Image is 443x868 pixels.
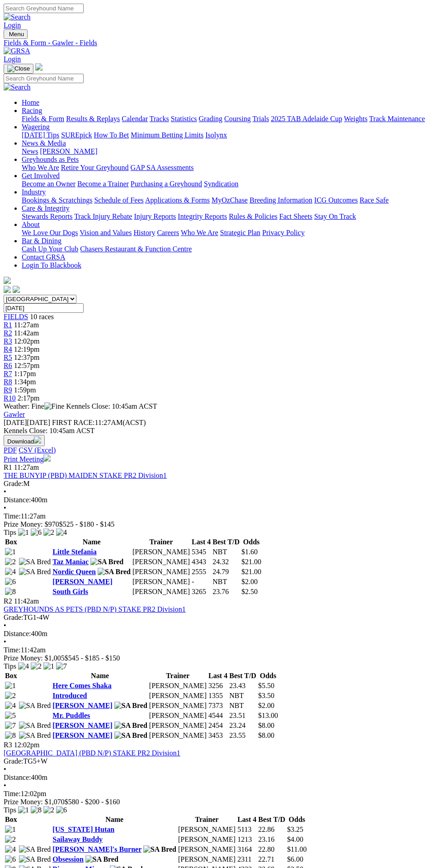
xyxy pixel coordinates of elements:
a: [PERSON_NAME] [52,722,112,729]
a: [PERSON_NAME] [52,578,112,585]
a: R9 [4,386,12,394]
span: 12:02pm [14,337,40,345]
div: M [4,480,439,488]
a: R3 [4,337,12,345]
a: CSV (Excel) [19,446,56,454]
a: SUREpick [61,131,92,139]
a: R10 [4,394,16,402]
a: Purchasing a Greyhound [131,180,202,188]
td: NBT [229,691,257,700]
div: 400m [4,630,439,638]
span: 11:42am [14,329,39,337]
span: $3.50 [258,692,274,699]
a: Grading [199,115,222,123]
img: 6 [5,578,16,586]
a: Calendar [122,115,148,123]
a: Bookings & Scratchings [22,196,92,204]
td: 22.86 [258,825,286,834]
span: $2.00 [258,702,274,709]
a: Stay On Track [314,212,356,220]
a: Print Meeting [4,455,51,463]
input: Search [4,4,84,13]
a: R5 [4,354,12,361]
span: Tips [4,528,16,536]
td: 2454 [208,721,228,730]
a: Strategic Plan [220,229,260,236]
img: 8 [5,588,16,596]
a: R2 [4,329,12,337]
span: $21.00 [241,558,261,566]
td: 1355 [208,691,228,700]
span: [DATE] [4,419,50,426]
a: Gawler [4,410,25,418]
div: Wagering [22,131,439,139]
img: SA Bred [19,558,51,566]
a: Become a Trainer [77,180,129,188]
th: Best T/D [229,671,257,680]
a: GAP SA Assessments [131,164,194,171]
img: 4 [18,662,29,670]
a: Isolynx [205,131,227,139]
img: twitter.svg [13,286,20,293]
td: [PERSON_NAME] [149,691,207,700]
img: SA Bred [19,731,51,740]
th: Best T/D [212,538,240,547]
img: 2 [5,692,16,700]
span: $8.00 [258,722,274,729]
a: THE BUNYIP (PBD) MAIDEN STAKE PR2 Division1 [4,472,167,479]
div: About [22,229,439,237]
td: [PERSON_NAME] [132,547,190,557]
th: Trainer [132,538,190,547]
img: SA Bred [98,568,131,576]
a: R6 [4,362,12,369]
span: $3.25 [287,826,303,833]
a: Who We Are [181,229,218,236]
td: 5113 [237,825,257,834]
div: Get Involved [22,180,439,188]
th: Name [52,671,148,680]
td: [PERSON_NAME] [149,721,207,730]
div: TG1-4W [4,613,439,622]
td: 23.43 [229,681,257,690]
span: • [4,504,6,512]
input: Select date [4,303,84,313]
img: SA Bred [19,568,51,576]
button: Toggle navigation [4,64,33,74]
span: $545 - $185 - $150 [65,654,120,662]
span: 10 races [30,313,54,321]
div: Bar & Dining [22,245,439,253]
th: Last 4 [208,671,228,680]
a: Login To Blackbook [22,261,81,269]
span: Box [5,672,17,679]
span: FIRST RACE: [52,419,94,426]
span: R1 [4,463,12,471]
a: Chasers Restaurant & Function Centre [80,245,192,253]
a: News [22,147,38,155]
td: [PERSON_NAME] [132,587,190,596]
a: Applications & Forms [145,196,210,204]
th: Name [52,815,177,824]
span: 11:27am [14,321,39,329]
td: [PERSON_NAME] [132,567,190,576]
a: Industry [22,188,46,196]
img: 4 [5,702,16,710]
a: How To Bet [94,131,129,139]
div: TG5+W [4,757,439,765]
span: Box [5,816,17,823]
a: Breeding Information [250,196,312,204]
img: SA Bred [19,845,51,854]
span: • [4,488,6,495]
a: Nordic Queen [52,568,96,576]
div: Greyhounds as Pets [22,164,439,172]
a: Fact Sheets [279,212,312,220]
img: SA Bred [19,855,51,863]
a: Weights [344,115,368,123]
img: SA Bred [114,722,147,730]
td: 7373 [208,701,228,710]
a: 2025 TAB Adelaide Cup [271,115,342,123]
th: Odds [287,815,307,824]
img: GRSA [4,47,30,55]
a: Coursing [224,115,251,123]
span: 12:02pm [14,741,40,749]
